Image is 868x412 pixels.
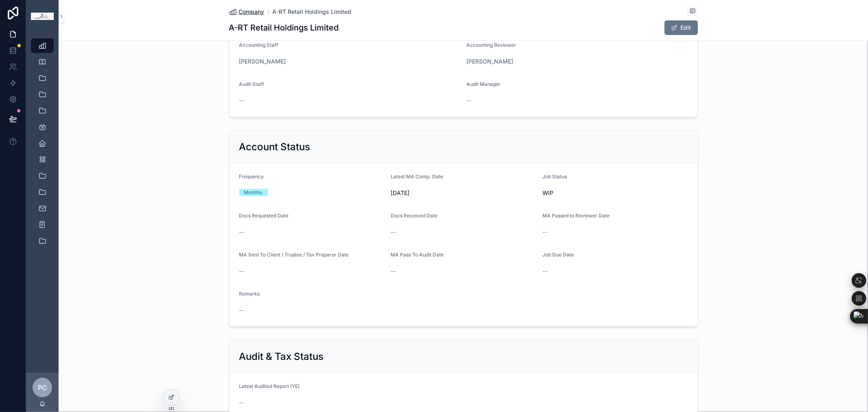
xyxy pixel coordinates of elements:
span: MA Pass To Audit Date [391,252,444,258]
span: -- [542,228,547,236]
a: Company [229,8,265,16]
span: Audit Manager [466,81,501,87]
span: -- [239,267,244,275]
h2: Account Status [239,140,310,153]
h2: Audit & Tax Status [239,350,324,363]
span: Remarks [239,291,260,297]
span: -- [239,228,244,236]
span: Docs Requested Date [239,213,289,219]
img: App logo [31,13,54,20]
span: Job Due Date [542,252,574,258]
span: Latest MA Comp. Date [391,173,443,180]
span: Docs Received Date [391,213,437,219]
div: scrollable content [26,33,59,259]
span: Audit Staff [239,81,265,87]
span: -- [391,228,396,236]
span: Company [239,8,265,16]
a: A-RT Retail Holdings Limited [273,8,352,16]
a: [PERSON_NAME] [466,57,513,66]
span: WIP [542,189,553,197]
span: Job Status [542,173,567,180]
h1: A-RT Retail Holdings Limited [229,22,339,33]
div: Monthly [244,189,263,196]
span: [DATE] [391,189,536,197]
span: -- [239,96,244,105]
span: MA Sent To Client / Trustee / Tax Preparer Date [239,252,349,258]
span: -- [239,306,244,314]
span: PC [38,383,47,392]
button: Edit [665,20,698,35]
span: MA Passed to Reviewer Date [542,213,610,219]
span: Accounting Reviewer [466,42,516,48]
span: Frequency [239,173,264,180]
span: -- [391,267,396,275]
span: -- [239,399,244,407]
span: -- [542,267,547,275]
span: Accounting Staff [239,42,279,48]
a: [PERSON_NAME] [239,57,286,66]
span: Latest Audited Report (YE) [239,383,300,389]
span: -- [466,96,471,105]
